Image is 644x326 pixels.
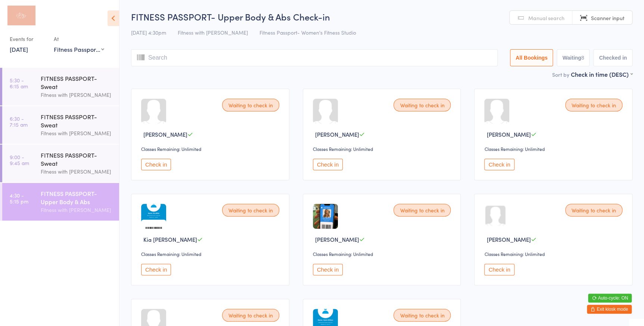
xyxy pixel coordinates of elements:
[41,151,113,167] div: FITNESS PASSPORT- Sweat
[41,206,113,214] div: Fitness with [PERSON_NAME]
[2,183,119,221] a: 4:30 -5:15 pmFITNESS PASSPORT- Upper Body & AbsFitness with [PERSON_NAME]
[313,159,343,170] button: Check in
[131,49,498,66] input: Search
[565,204,622,216] div: Waiting to check in
[484,264,514,275] button: Check in
[313,146,453,152] div: Classes Remaining: Unlimited
[141,146,281,152] div: Classes Remaining: Unlimited
[581,55,584,61] div: 8
[141,204,166,229] img: image1751935612.png
[393,99,451,111] div: Waiting to check in
[557,49,589,66] button: Waiting8
[313,264,343,275] button: Check in
[54,33,104,45] div: At
[313,251,453,257] div: Classes Remaining: Unlimited
[143,235,197,243] span: Kia [PERSON_NAME]
[41,167,113,176] div: Fitness with [PERSON_NAME]
[486,130,531,138] span: [PERSON_NAME]
[141,159,171,170] button: Check in
[565,99,622,111] div: Waiting to check in
[313,204,338,229] img: image1732083173.png
[484,146,625,152] div: Classes Remaining: Unlimited
[41,91,113,99] div: Fitness with [PERSON_NAME]
[141,264,171,275] button: Check in
[10,192,28,204] time: 4:30 - 5:15 pm
[510,49,553,66] button: All Bookings
[222,99,279,111] div: Waiting to check in
[2,145,119,182] a: 9:00 -9:45 amFITNESS PASSPORT- SweatFitness with [PERSON_NAME]
[259,29,356,36] span: Fitness Passport- Women's Fitness Studio
[10,33,46,45] div: Events for
[315,235,359,243] span: [PERSON_NAME]
[571,70,632,78] div: Check in time (DESC)
[10,115,28,127] time: 6:30 - 7:15 am
[552,71,569,78] label: Sort by
[131,10,632,23] h2: FITNESS PASSPORT- Upper Body & Abs Check-in
[591,14,625,22] span: Scanner input
[178,29,248,36] span: Fitness with [PERSON_NAME]
[222,204,279,216] div: Waiting to check in
[141,251,281,257] div: Classes Remaining: Unlimited
[484,251,625,257] div: Classes Remaining: Unlimited
[484,204,509,229] img: image1743493515.png
[41,129,113,137] div: Fitness with [PERSON_NAME]
[588,294,632,303] button: Auto-cycle: ON
[593,49,632,66] button: Checked in
[10,45,28,53] a: [DATE]
[222,309,279,322] div: Waiting to check in
[528,14,564,22] span: Manual search
[41,189,113,206] div: FITNESS PASSPORT- Upper Body & Abs
[10,154,29,166] time: 9:00 - 9:45 am
[393,309,451,322] div: Waiting to check in
[10,77,28,89] time: 5:30 - 6:15 am
[143,130,187,138] span: [PERSON_NAME]
[484,159,514,170] button: Check in
[2,106,119,144] a: 6:30 -7:15 amFITNESS PASSPORT- SweatFitness with [PERSON_NAME]
[587,305,632,314] button: Exit kiosk mode
[54,45,104,53] div: Fitness Passport- Women's Fitness Studio
[41,113,113,129] div: FITNESS PASSPORT- Sweat
[7,6,35,25] img: Fitness with Zoe
[2,68,119,105] a: 5:30 -6:15 amFITNESS PASSPORT- SweatFitness with [PERSON_NAME]
[393,204,451,216] div: Waiting to check in
[41,74,113,91] div: FITNESS PASSPORT- Sweat
[315,130,359,138] span: [PERSON_NAME]
[486,235,531,243] span: [PERSON_NAME]
[131,29,166,36] span: [DATE] 4:30pm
